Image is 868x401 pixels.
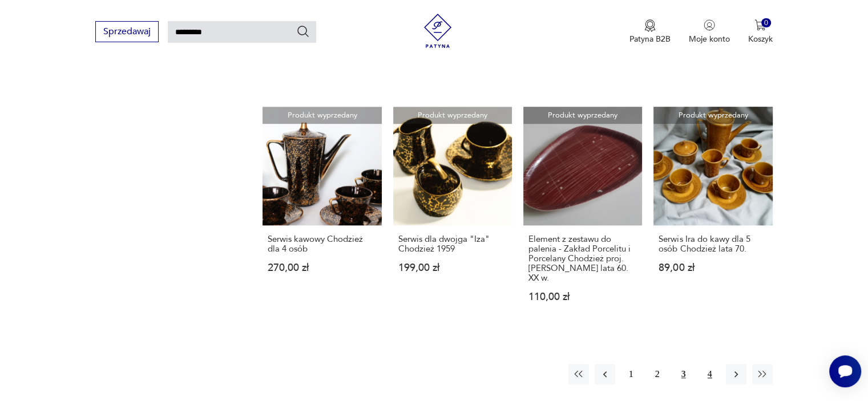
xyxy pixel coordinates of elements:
[528,292,637,302] p: 110,00 zł
[263,107,381,324] a: Produkt wyprzedanySerwis kawowy Chodzież dla 4 osóbSerwis kawowy Chodzież dla 4 osób270,00 zł
[393,107,512,324] a: Produkt wyprzedanySerwis dla dwojga "Iza" Chodzież 1959Serwis dla dwojga "Iza" Chodzież 1959199,0...
[629,34,671,44] p: Patyna B2B
[653,107,772,324] a: Produkt wyprzedanySerwis Ira do kawy dla 5 osób Chodzież lata 70.Serwis Ira do kawy dla 5 osób Ch...
[689,34,730,44] p: Moje konto
[689,19,730,44] button: Moje konto
[704,19,715,31] img: Ikonka użytkownika
[829,355,861,387] iframe: Smartsupp widget button
[268,234,376,254] h3: Serwis kawowy Chodzież dla 4 osób
[689,19,730,44] a: Ikonka użytkownikaMoje konto
[95,29,159,37] a: Sprzedawaj
[748,34,773,44] p: Koszyk
[629,19,671,44] button: Patyna B2B
[621,364,641,384] button: 1
[398,263,507,273] p: 199,00 zł
[748,19,773,44] button: 0Koszyk
[398,234,507,254] h3: Serwis dla dwojga "Iza" Chodzież 1959
[659,263,767,273] p: 89,00 zł
[673,364,694,384] button: 3
[523,107,642,324] a: Produkt wyprzedanyElement z zestawu do palenia - Zakład Porcelitu i Porcelany Chodzież proj. Józe...
[659,234,767,254] h3: Serwis Ira do kawy dla 5 osób Chodzież lata 70.
[421,14,455,48] img: Patyna - sklep z meblami i dekoracjami vintage
[528,56,637,66] p: 250,00 zł
[754,19,766,31] img: Ikona koszyka
[647,364,668,384] button: 2
[700,364,720,384] button: 4
[629,19,671,44] a: Ikona medaluPatyna B2B
[296,25,310,38] button: Szukaj
[761,18,771,28] div: 0
[95,21,159,42] button: Sprzedawaj
[644,19,656,32] img: Ikona medalu
[268,263,376,273] p: 270,00 zł
[528,234,637,283] h3: Element z zestawu do palenia - Zakład Porcelitu i Porcelany Chodzież proj. [PERSON_NAME] lata 60....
